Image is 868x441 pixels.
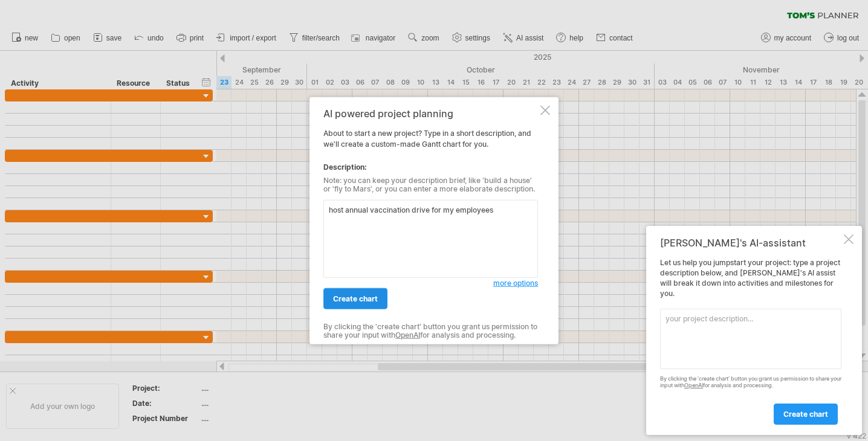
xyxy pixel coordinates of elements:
div: Description: [323,162,538,173]
span: create chart [333,294,378,303]
a: more options [493,278,538,289]
div: Let us help you jumpstart your project: type a project description below, and [PERSON_NAME]'s AI ... [660,258,841,424]
a: OpenAI [684,382,703,388]
a: OpenAI [395,330,420,340]
div: [PERSON_NAME]'s AI-assistant [660,237,841,249]
div: About to start a new project? Type in a short description, and we'll create a custom-made Gantt c... [323,108,538,333]
div: AI powered project planning [323,108,538,119]
a: create chart [323,288,387,309]
div: By clicking the 'create chart' button you grant us permission to share your input with for analys... [323,323,538,340]
a: create chart [774,404,838,425]
div: By clicking the 'create chart' button you grant us permission to share your input with for analys... [660,376,841,389]
div: Note: you can keep your description brief, like 'build a house' or 'fly to Mars', or you can ente... [323,176,538,194]
span: create chart [783,410,828,419]
span: more options [493,278,538,288]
